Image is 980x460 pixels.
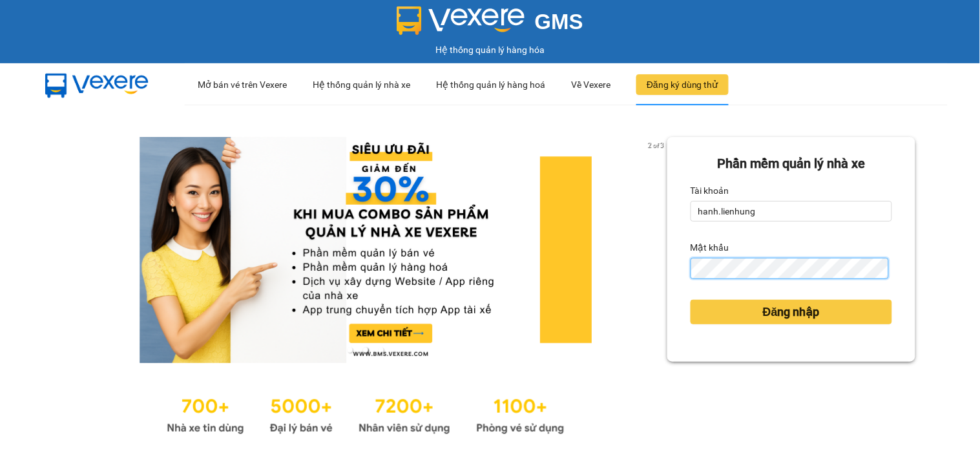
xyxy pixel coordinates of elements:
input: Tài khoản [691,201,892,222]
a: GMS [397,19,583,30]
span: GMS [535,10,583,34]
button: previous slide / item [65,137,83,363]
div: Hệ thống quản lý nhà xe [313,64,410,105]
li: slide item 2 [363,348,368,353]
div: Về Vexere [571,64,610,105]
li: slide item 3 [379,348,384,353]
img: mbUUG5Q.png [32,63,162,106]
span: Đăng nhập [763,303,820,321]
img: logo 2 [397,6,525,35]
div: Mở bán vé trên Vexere [198,64,287,105]
div: Hệ thống quản lý hàng hoá [436,64,545,105]
button: Đăng ký dùng thử [636,74,729,95]
div: Phần mềm quản lý nhà xe [691,154,892,174]
img: Statistics.png [167,389,565,438]
label: Mật khẩu [691,237,729,258]
span: Đăng ký dùng thử [647,78,718,92]
button: Đăng nhập [691,300,892,324]
label: Tài khoản [691,180,729,201]
input: Mật khẩu [691,258,890,278]
li: slide item 1 [348,348,353,353]
button: next slide / item [649,137,667,363]
div: Hệ thống quản lý hàng hóa [3,43,977,57]
p: 2 of 3 [645,137,667,154]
